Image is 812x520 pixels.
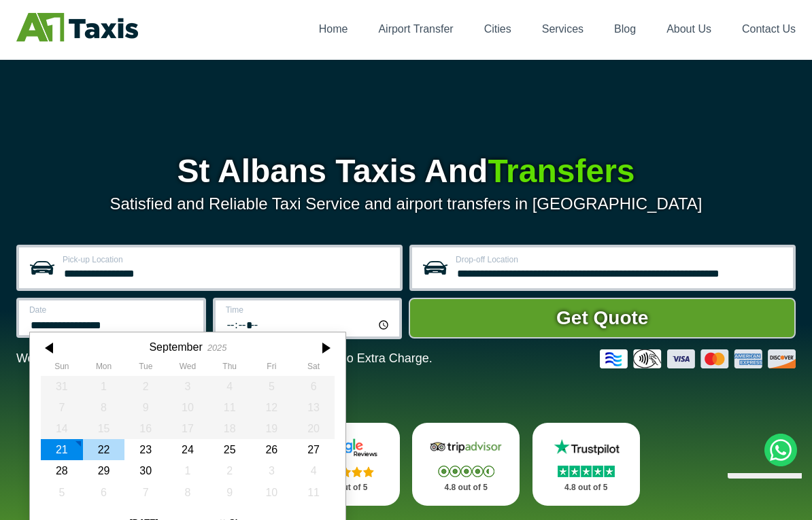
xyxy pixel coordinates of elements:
[542,23,583,35] a: Services
[547,479,625,496] p: 4.8 out of 5
[250,460,292,481] div: 03 October 2025
[250,482,292,503] div: 10 October 2025
[124,376,167,397] div: 02 September 2025
[250,439,292,460] div: 26 September 2025
[292,460,335,481] div: 04 October 2025
[226,306,392,314] label: Time
[167,397,209,418] div: 10 September 2025
[167,482,209,503] div: 08 October 2025
[250,397,292,418] div: 12 September 2025
[292,418,335,439] div: 20 September 2025
[722,473,802,510] iframe: chat widget
[209,397,251,418] div: 11 September 2025
[63,256,392,264] label: Pick-up Location
[149,341,202,353] div: September
[16,13,138,41] img: A1 Taxis St Albans LTD
[614,23,636,35] a: Blog
[207,343,226,353] div: 2025
[124,439,167,460] div: 23 September 2025
[427,479,505,496] p: 4.8 out of 5
[41,376,83,397] div: 31 August 2025
[209,418,251,439] div: 18 September 2025
[83,376,125,397] div: 01 September 2025
[292,362,335,375] th: Saturday
[742,23,796,35] a: Contact Us
[438,466,494,477] img: Stars
[41,397,83,418] div: 07 September 2025
[456,256,785,264] label: Drop-off Location
[600,349,796,368] img: Credit And Debit Cards
[378,23,453,35] a: Airport Transfer
[41,460,83,481] div: 28 September 2025
[124,362,167,375] th: Tuesday
[41,418,83,439] div: 14 September 2025
[124,482,167,503] div: 07 October 2025
[409,298,796,339] button: Get Quote
[83,397,125,418] div: 08 September 2025
[41,482,83,503] div: 05 October 2025
[488,153,635,189] span: Transfers
[427,438,505,457] img: Tripadvisor
[83,362,125,375] th: Monday
[124,418,167,439] div: 16 September 2025
[666,23,711,35] a: About Us
[16,351,433,366] p: We Now Accept Card & Contactless Payment In
[250,362,292,375] th: Friday
[29,306,195,314] label: Date
[209,362,251,375] th: Thursday
[209,439,251,460] div: 25 September 2025
[250,418,292,439] div: 19 September 2025
[532,423,640,506] a: Trustpilot Stars 4.8 out of 5
[277,351,433,365] span: The Car at No Extra Charge.
[167,362,209,375] th: Wednesday
[41,439,83,460] div: 21 September 2025
[167,376,209,397] div: 03 September 2025
[292,439,335,460] div: 27 September 2025
[292,376,335,397] div: 06 September 2025
[412,423,520,506] a: Tripadvisor Stars 4.8 out of 5
[124,460,167,481] div: 30 September 2025
[83,418,125,439] div: 15 September 2025
[209,376,251,397] div: 04 September 2025
[167,418,209,439] div: 17 September 2025
[83,460,125,481] div: 29 September 2025
[250,376,292,397] div: 05 September 2025
[209,482,251,503] div: 09 October 2025
[167,460,209,481] div: 01 October 2025
[16,155,796,188] h1: St Albans Taxis And
[41,362,83,375] th: Sunday
[319,23,348,35] a: Home
[167,439,209,460] div: 24 September 2025
[558,466,615,477] img: Stars
[209,460,251,481] div: 02 October 2025
[83,439,125,460] div: 22 September 2025
[16,194,796,213] p: Satisfied and Reliable Taxi Service and airport transfers in [GEOGRAPHIC_DATA]
[83,482,125,503] div: 06 October 2025
[484,23,511,35] a: Cities
[547,438,625,457] img: Trustpilot
[292,397,335,418] div: 13 September 2025
[292,482,335,503] div: 11 October 2025
[124,397,167,418] div: 09 September 2025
